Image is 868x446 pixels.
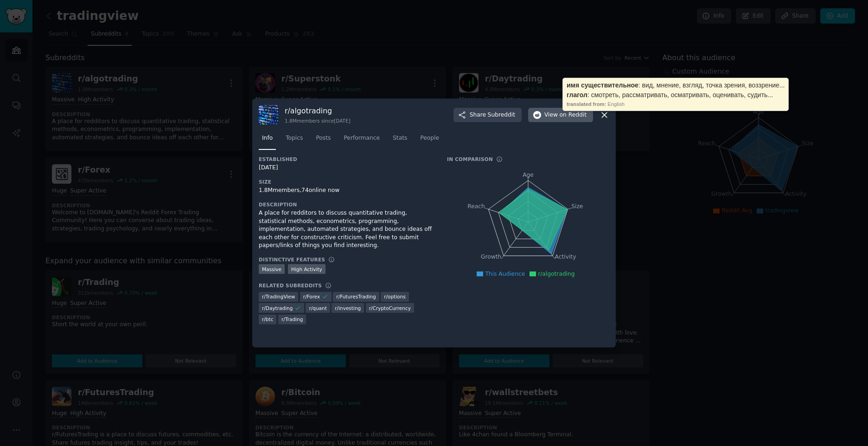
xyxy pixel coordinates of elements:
tspan: Size [571,203,583,210]
span: View [544,111,587,119]
tspan: Age [523,172,534,178]
span: on Reddit [560,111,587,119]
button: Viewon Reddit [528,108,593,123]
span: r/ FuturesTrading [336,293,376,300]
span: r/ Trading [281,316,303,322]
h3: Description [259,201,434,208]
span: r/ TradingView [262,293,295,300]
h3: Related Subreddits [259,282,322,289]
div: 1.8M members since [DATE] [285,118,351,124]
span: r/ options [384,293,406,300]
span: r/ btc [262,316,273,322]
h3: Size [259,179,434,185]
span: r/algotrading [538,271,574,277]
h3: Distinctive Features [259,256,325,263]
h3: r/ algotrading [285,106,351,116]
a: People [417,131,442,150]
span: r/ Daytrading [262,305,293,311]
span: r/ quant [309,305,326,311]
a: Performance [340,131,383,150]
span: Posts [316,134,331,142]
a: Posts [313,131,334,150]
h3: Established [259,156,434,162]
a: Topics [282,131,306,150]
button: ShareSubreddit [453,108,522,123]
div: 1.8M members, 74 online now [259,186,434,195]
div: Massive [259,264,285,274]
h3: In Comparison [447,156,493,162]
span: This Audience [485,271,525,277]
tspan: Growth [481,254,501,260]
div: High Activity [288,264,325,274]
div: [DATE] [259,164,434,172]
span: Performance [344,134,380,142]
tspan: Reach [467,203,485,210]
a: Stats [389,131,410,150]
span: People [420,134,439,142]
span: Info [262,134,273,142]
a: Info [259,131,276,150]
span: Share [470,111,515,119]
span: Stats [393,134,407,142]
tspan: Activity [555,254,576,260]
span: Topics [286,134,303,142]
span: r/ Forex [303,293,320,300]
span: r/ CryptoCurrency [369,305,411,311]
span: Subreddit [488,111,515,119]
span: r/ investing [335,305,361,311]
img: algotrading [259,105,278,124]
div: A place for redditors to discuss quantitative trading, statistical methods, econometrics, program... [259,209,434,250]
